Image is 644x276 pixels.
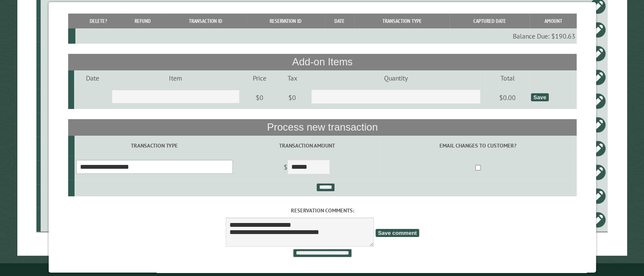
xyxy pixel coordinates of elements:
[75,28,577,44] td: Balance Due: $190.63
[354,14,449,28] th: Transaction Type
[529,14,576,28] th: Amount
[76,142,233,150] label: Transaction Type
[235,142,378,150] label: Transaction Amount
[246,14,324,28] th: Reservation ID
[44,120,73,129] div: 86
[531,93,548,101] div: Save
[234,156,379,180] td: $
[240,70,278,86] td: Price
[380,142,575,150] label: Email changes to customer?
[68,206,577,215] label: Reservation comments:
[375,229,419,237] span: Save comment
[121,14,164,28] th: Refund
[68,54,577,70] th: Add-on Items
[74,70,110,86] td: Date
[164,14,246,28] th: Transaction ID
[306,70,485,86] td: Quantity
[278,86,306,109] td: $0
[44,2,73,10] div: 50
[485,70,529,86] td: Total
[485,86,529,109] td: $0.00
[449,14,529,28] th: Captured Date
[68,119,577,135] th: Process new transaction
[44,144,73,153] div: 93
[44,192,73,200] div: 74
[324,14,354,28] th: Date
[278,70,306,86] td: Tax
[44,215,73,224] div: 6
[240,86,278,109] td: $0
[44,168,73,176] div: 53
[44,25,73,34] div: 92
[44,73,73,81] div: 67
[75,14,121,28] th: Delete?
[44,49,73,58] div: 99
[44,97,73,105] div: 61
[110,70,240,86] td: Item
